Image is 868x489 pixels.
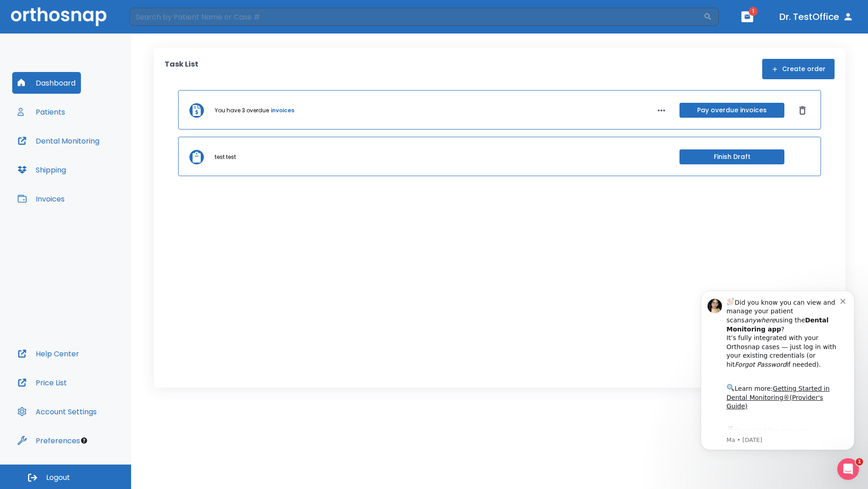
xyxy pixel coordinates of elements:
[837,458,859,480] iframe: Intercom live chat
[856,458,863,465] span: 1
[12,101,71,123] button: Patients
[12,343,85,364] button: Help Center
[12,401,102,422] button: Account Settings
[215,106,269,115] p: You have 3 overdue
[39,159,153,167] p: Message from Ma, sent 1w ago
[153,19,160,27] button: Dismiss notification
[679,103,784,118] button: Pay overdue invoices
[11,7,107,26] img: Orthosnap
[39,148,153,194] div: Download the app: | ​ Let us know if you need help getting started!
[215,153,236,161] p: test test
[12,430,85,451] button: Preferences
[12,130,105,152] button: Dental Monitoring
[687,277,868,465] iframe: Intercom notifications message
[12,72,81,94] button: Dashboard
[795,103,810,118] button: Dismiss
[39,150,120,166] a: App Store
[762,59,835,79] button: Create order
[271,106,294,115] a: invoices
[80,436,88,445] div: Tooltip anchor
[165,59,198,79] p: Task List
[12,188,70,210] button: Invoices
[749,7,758,16] span: 1
[129,8,703,26] input: Search by Patient Name or Case #
[776,9,857,25] button: Dr. TestOffice
[46,473,70,483] span: Logout
[12,159,71,181] button: Shipping
[679,149,784,164] button: Finish Draft
[12,372,72,393] button: Price List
